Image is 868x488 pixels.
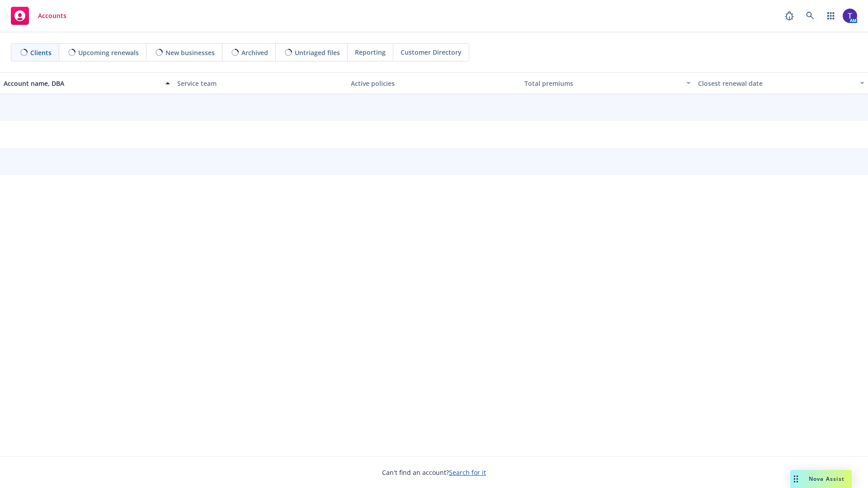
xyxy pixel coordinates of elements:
[355,47,386,57] span: Reporting
[449,468,486,477] a: Search for it
[401,47,462,57] span: Customer Directory
[78,48,139,57] span: Upcoming renewals
[524,79,681,88] div: Total premiums
[382,468,486,477] span: Can't find an account?
[30,48,52,57] span: Clients
[4,79,160,88] div: Account name, DBA
[241,48,268,57] span: Archived
[351,79,517,88] div: Active policies
[165,48,215,57] span: New businesses
[295,48,340,57] span: Untriaged files
[174,72,347,94] button: Service team
[809,475,844,483] span: Nova Assist
[790,470,852,488] button: Nova Assist
[843,9,857,23] img: photo
[694,72,868,94] button: Closest renewal date
[521,72,694,94] button: Total premiums
[347,72,521,94] button: Active policies
[7,3,70,28] a: Accounts
[822,7,840,25] a: Switch app
[698,79,854,88] div: Closest renewal date
[801,7,819,25] a: Search
[780,7,798,25] a: Report a Bug
[38,12,66,19] span: Accounts
[790,470,802,488] div: Drag to move
[177,79,344,88] div: Service team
